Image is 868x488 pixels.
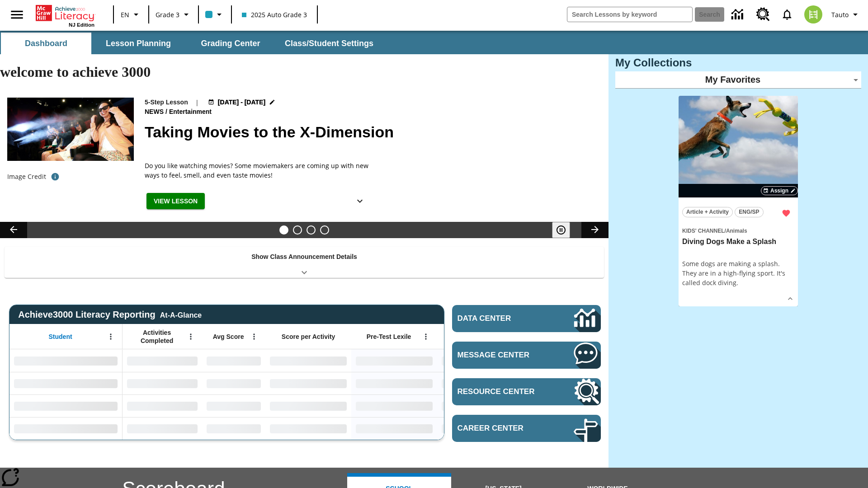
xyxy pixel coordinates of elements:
[739,207,759,217] span: ENG/SP
[804,5,822,23] img: avatar image
[123,417,202,440] div: No Data,
[437,372,523,394] div: No Data,
[195,98,199,107] span: |
[458,387,547,396] span: Resource Center
[49,333,72,341] span: Student
[145,121,598,144] h2: Taking Movies to the X-Dimension
[615,71,861,89] div: My Favorites
[127,328,187,345] span: Activities Completed
[152,6,195,23] button: Grade: Grade 3, Select a grade
[104,330,118,343] button: Open Menu
[202,394,265,417] div: No Data,
[18,310,202,320] span: Achieve3000 Literacy Reporting
[552,222,570,238] button: Pause
[735,207,764,217] button: ENG/SP
[783,292,797,305] button: Show Details
[156,10,179,19] span: Grade 3
[36,3,94,28] div: Home
[279,225,288,235] button: Slide 1 Taking Movies to the X-Dimension
[682,225,794,235] span: Topic: Kids' Channel/Animals
[320,225,329,235] button: Slide 4 Career Lesson
[351,193,369,210] button: Show Details
[213,333,244,341] span: Avg Score
[1,33,91,54] button: Dashboard
[146,193,205,210] button: View Lesson
[7,98,134,161] img: Panel in front of the seats sprays water mist to the happy audience at a 4DX-equipped theater.
[458,351,547,360] span: Message Center
[458,424,547,433] span: Career Center
[682,259,794,287] div: Some dogs are making a splash. They are in a high-flying sport. It's called dock diving.
[682,207,733,217] button: Article + Activity
[145,161,371,180] p: Do you like watching movies? Some moviemakers are coming up with new ways to feel, smell, and eve...
[7,172,46,181] p: Image Credit
[458,314,543,323] span: Data Center
[452,305,601,332] a: Data Center
[452,342,601,369] a: Message Center
[123,394,202,417] div: No Data,
[202,417,265,440] div: No Data,
[247,330,261,343] button: Open Menu
[145,107,165,117] span: News
[725,228,726,234] span: /
[160,310,202,319] div: At-A-Glance
[202,349,265,372] div: No Data,
[185,33,276,54] button: Grading Center
[761,186,798,195] button: Assign Choose Dates
[770,187,788,195] span: Assign
[36,4,94,22] a: Home
[778,205,794,221] button: Remove from Favorites
[682,228,725,234] span: Kids' Channel
[123,372,202,394] div: No Data,
[307,225,316,235] button: Slide 3 Pre-release lesson
[679,96,798,307] div: lesson details
[682,237,794,247] h3: Diving Dogs Make a Splash
[169,107,213,117] span: Entertainment
[581,222,609,238] button: Lesson carousel, Next
[775,3,799,26] a: Notifications
[165,108,167,115] span: /
[567,7,692,22] input: search field
[686,207,729,217] span: Article + Activity
[615,56,861,69] h3: My Collections
[452,378,601,405] a: Resource Center, Will open in new tab
[828,6,864,23] button: Profile/Settings
[278,33,381,54] button: Class/Student Settings
[452,415,601,442] a: Career Center
[726,2,751,27] a: Data Center
[46,169,64,185] button: Photo credit: Photo by The Asahi Shimbun via Getty Images
[751,2,775,27] a: Resource Center, Will open in new tab
[5,247,604,278] div: Show Class Announcement Details
[242,10,307,19] span: 2025 Auto Grade 3
[202,6,228,23] button: Class color is light blue. Change class color
[145,98,188,107] p: 5-Step Lesson
[218,98,265,107] span: [DATE] - [DATE]
[419,330,433,343] button: Open Menu
[69,22,94,28] span: NJ Edition
[437,417,523,440] div: No Data,
[121,10,129,19] span: EN
[552,222,579,238] div: Pause
[93,33,184,54] button: Lesson Planning
[206,98,278,107] button: Aug 18 - Aug 24 Choose Dates
[799,3,828,26] button: Select a new avatar
[123,349,202,372] div: No Data,
[4,1,30,28] button: Open side menu
[117,6,146,23] button: Language: EN, Select a language
[437,349,523,372] div: No Data,
[726,228,747,234] span: Animals
[184,330,198,343] button: Open Menu
[437,394,523,417] div: No Data,
[831,10,849,19] span: Tauto
[293,225,302,235] button: Slide 2 Cars of the Future?
[367,333,411,341] span: Pre-Test Lexile
[282,333,335,341] span: Score per Activity
[202,372,265,394] div: No Data,
[251,252,357,262] p: Show Class Announcement Details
